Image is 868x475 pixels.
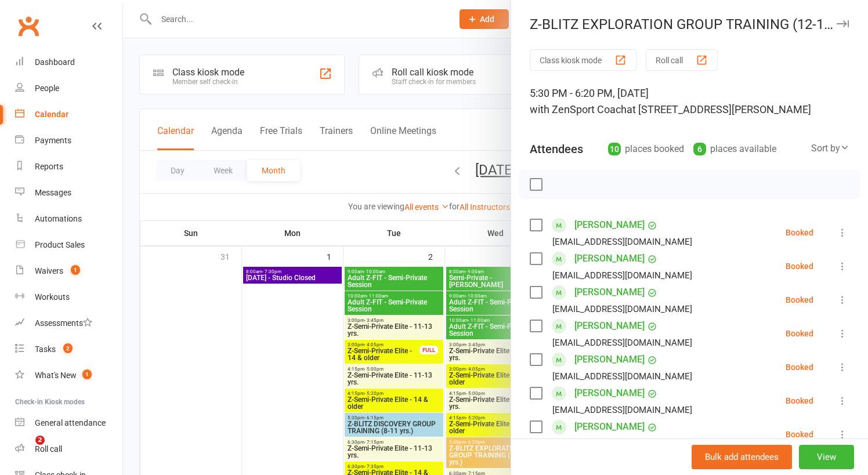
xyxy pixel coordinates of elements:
[15,206,122,232] a: Automations
[35,444,62,454] div: Roll call
[799,445,854,469] button: View
[786,329,813,338] div: Booked
[511,16,868,32] div: Z-BLITZ EXPLORATION GROUP TRAINING (12-14 yrs.)
[786,430,813,438] div: Booked
[786,363,813,371] div: Booked
[15,258,122,284] a: Waivers 1
[552,335,692,350] div: [EMAIL_ADDRESS][DOMAIN_NAME]
[82,369,92,379] span: 1
[35,162,63,171] div: Reports
[35,266,63,275] div: Waivers
[35,188,71,197] div: Messages
[35,418,106,427] div: General attendance
[786,397,813,405] div: Booked
[552,234,692,249] div: [EMAIL_ADDRESS][DOMAIN_NAME]
[530,49,636,71] button: Class kiosk mode
[35,371,77,380] div: What's New
[786,262,813,270] div: Booked
[693,141,776,157] div: places available
[15,128,122,154] a: Payments
[530,141,583,157] div: Attendees
[15,336,122,362] a: Tasks 2
[35,436,45,445] span: 2
[35,57,75,67] div: Dashboard
[63,343,73,353] span: 2
[35,318,92,328] div: Assessments
[14,12,43,41] a: Clubworx
[530,103,627,115] span: with ZenSport Coach
[574,384,645,403] a: [PERSON_NAME]
[15,362,122,389] a: What's New1
[786,296,813,304] div: Booked
[552,403,692,418] div: [EMAIL_ADDRESS][DOMAIN_NAME]
[15,436,122,462] a: Roll call
[530,85,849,118] div: 5:30 PM - 6:20 PM, [DATE]
[574,317,645,335] a: [PERSON_NAME]
[552,436,692,451] div: [EMAIL_ADDRESS][DOMAIN_NAME]
[35,84,59,93] div: People
[15,180,122,206] a: Messages
[608,143,621,155] div: 10
[574,216,645,234] a: [PERSON_NAME]
[574,418,645,436] a: [PERSON_NAME]
[71,265,80,275] span: 1
[15,154,122,180] a: Reports
[35,214,82,223] div: Automations
[692,445,792,469] button: Bulk add attendees
[552,369,692,384] div: [EMAIL_ADDRESS][DOMAIN_NAME]
[552,302,692,317] div: [EMAIL_ADDRESS][DOMAIN_NAME]
[15,101,122,128] a: Calendar
[574,350,645,369] a: [PERSON_NAME]
[35,240,85,249] div: Product Sales
[574,283,645,302] a: [PERSON_NAME]
[35,136,71,145] div: Payments
[15,310,122,336] a: Assessments
[15,284,122,310] a: Workouts
[15,49,122,75] a: Dashboard
[646,49,718,71] button: Roll call
[15,75,122,101] a: People
[693,143,706,155] div: 6
[574,249,645,268] a: [PERSON_NAME]
[608,141,684,157] div: places booked
[15,232,122,258] a: Product Sales
[35,292,70,302] div: Workouts
[35,110,68,119] div: Calendar
[786,229,813,237] div: Booked
[811,141,849,156] div: Sort by
[35,345,56,354] div: Tasks
[552,268,692,283] div: [EMAIL_ADDRESS][DOMAIN_NAME]
[15,410,122,436] a: General attendance kiosk mode
[12,436,39,463] iframe: Intercom live chat
[627,103,811,115] span: at [STREET_ADDRESS][PERSON_NAME]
